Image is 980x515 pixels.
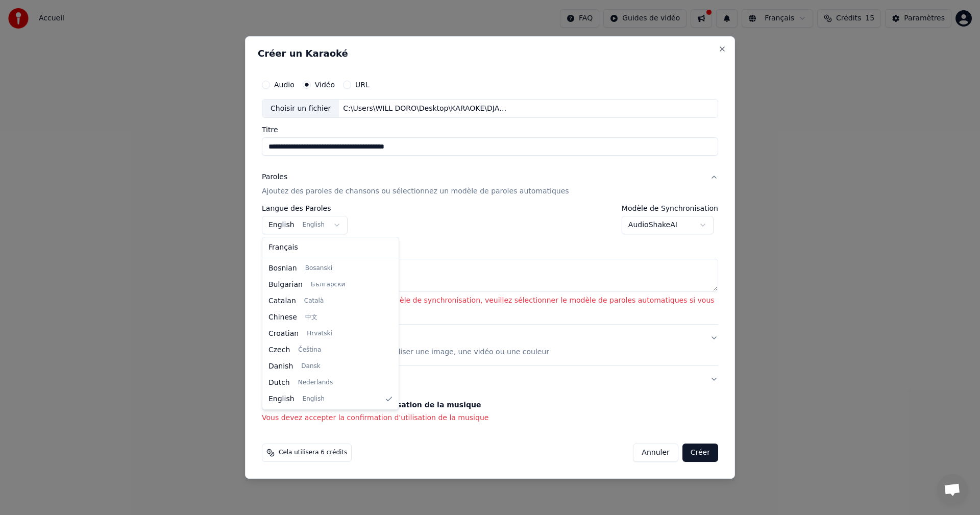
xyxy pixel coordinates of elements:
span: Croatian [268,329,299,339]
span: Dansk [301,362,320,371]
span: Français [268,242,298,253]
span: English [268,394,295,404]
span: Czech [268,345,290,355]
span: Bosanski [305,264,332,273]
span: Danish [268,361,293,372]
span: Chinese [268,312,297,323]
span: Català [304,297,324,305]
span: Dutch [268,378,290,388]
span: Nederlands [298,379,333,387]
span: Catalan [268,296,296,306]
span: English [303,395,325,403]
span: Български [311,281,345,289]
span: 中文 [305,313,317,322]
span: Čeština [298,346,321,354]
span: Bulgarian [268,280,303,290]
span: Hrvatski [307,330,332,338]
span: Bosnian [268,263,297,274]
